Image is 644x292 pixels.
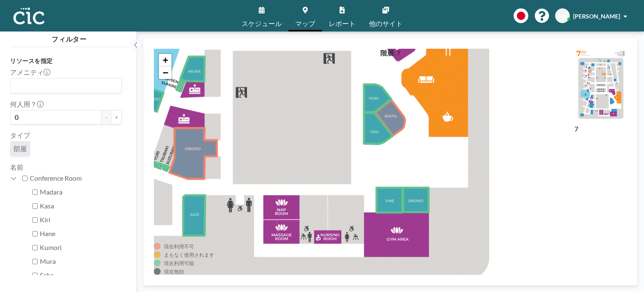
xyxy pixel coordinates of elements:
[40,229,122,238] label: Hane
[40,216,122,224] label: Kiri
[159,54,171,66] a: Zoom in
[13,8,44,24] img: organization-logo
[13,145,27,153] span: 部屋
[159,66,171,79] a: Zoom out
[164,260,194,266] div: 現在利用可能
[10,57,122,65] h3: リソースを指定
[163,67,168,78] span: −
[40,188,122,196] label: Madara
[40,243,122,252] label: Kumori
[164,243,194,250] div: 現在利用不可
[295,20,315,27] span: マップ
[573,13,620,20] span: [PERSON_NAME]
[10,163,23,171] label: 名前
[163,55,168,65] span: +
[380,49,400,57] h4: 階層: 7
[30,174,122,182] label: Conference Room
[241,20,282,27] span: スケジュール
[369,20,402,27] span: 他のサイト
[10,68,50,76] label: アメニティ
[164,252,214,258] div: まもなく使用されます
[40,271,122,279] label: Saba
[574,49,627,123] img: e756fe08e05d43b3754d147caf3627ee.png
[112,110,122,124] button: +
[10,32,128,43] h4: フィルター
[558,12,567,20] span: MS
[10,100,44,108] label: 何人用？
[329,20,356,27] span: レポート
[574,125,578,133] label: 7
[11,80,117,91] input: Search for option
[10,131,30,139] label: タイプ
[10,79,121,93] div: Search for option
[101,110,112,124] button: -
[40,202,122,210] label: Kasa
[40,257,122,266] label: Mura
[164,268,184,275] div: 現在無効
